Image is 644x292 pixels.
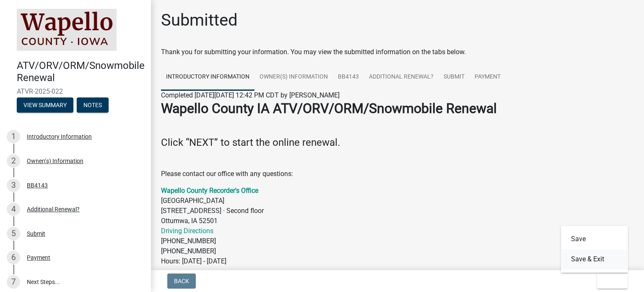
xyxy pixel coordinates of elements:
p: [GEOGRAPHIC_DATA] [STREET_ADDRESS] · Second floor Ottumwa, IA 52501 [PHONE_NUMBER] [PHONE_NUMBER]... [161,186,634,276]
a: Introductory Information [161,64,254,91]
h1: Submitted [161,10,238,30]
h4: ATV/ORV/ORM/Snowmobile Renewal [17,60,144,84]
div: BB4143 [27,182,48,188]
a: Wapello County Recorder's Office [161,187,258,195]
span: ATVR-2025-022 [17,87,134,95]
div: Additional Renewal? [27,206,80,212]
img: Wapello County, Iowa [17,9,117,51]
span: Exit [604,278,616,284]
strong: Wapello County IA ATV/ORV/ORM/Snowmobile Renewal [161,100,497,116]
a: Payment [470,64,506,91]
wm-modal-confirm: Notes [77,102,109,109]
a: Submit [439,64,470,91]
div: 4 [7,203,20,216]
button: Save & Exit [561,249,628,269]
div: Payment [27,255,50,260]
a: Owner(s) Information [254,64,333,91]
div: 5 [7,227,20,240]
span: Back [174,278,189,284]
wm-modal-confirm: Summary [17,102,73,109]
button: Back [167,274,196,289]
div: Introductory Information [27,134,92,139]
p: Please contact our office with any questions: [161,169,634,179]
div: 3 [7,179,20,192]
div: 6 [7,251,20,264]
button: Notes [77,97,109,113]
a: Additional Renewal? [364,64,439,91]
a: Driving Directions [161,227,213,235]
button: View Summary [17,97,73,113]
span: Completed [DATE][DATE] 12:42 PM CDT by [PERSON_NAME] [161,91,340,99]
div: Submit [27,231,45,237]
div: 7 [7,275,20,289]
div: 2 [7,154,20,168]
div: Thank you for submitting your information. You may view the submitted information on the tabs below. [161,47,634,57]
div: 1 [7,130,20,143]
div: Exit [561,226,628,273]
h4: Click “NEXT” to start the online renewal. [161,137,634,149]
button: Save [561,229,628,249]
a: BB4143 [333,64,364,91]
div: Owner(s) Information [27,158,83,164]
button: Exit [597,274,628,289]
